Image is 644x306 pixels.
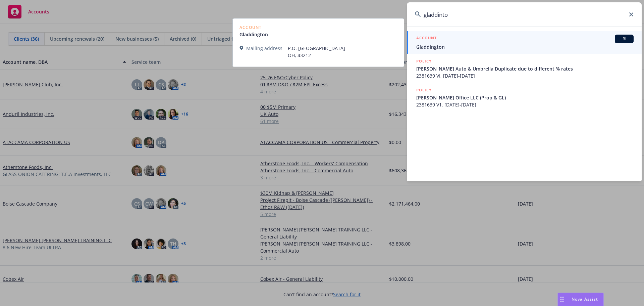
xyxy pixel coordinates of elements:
a: ACCOUNTBIGladdington [407,31,642,54]
a: POLICY[PERSON_NAME] Office LLC (Prop & GL)2381639 V1, [DATE]-[DATE] [407,83,642,112]
span: Gladdington [416,43,634,50]
span: [PERSON_NAME] Auto & Umbrella Duplicate due to different % rates [416,65,634,72]
span: 2381639 V1, [DATE]-[DATE] [416,101,634,108]
span: [PERSON_NAME] Office LLC (Prop & GL) [416,94,634,101]
h5: ACCOUNT [416,35,437,43]
input: Search... [407,2,642,27]
span: BI [618,36,631,42]
button: Nova Assist [557,293,604,306]
h5: POLICY [416,58,432,64]
span: 2381639 VI, [DATE]-[DATE] [416,72,634,79]
span: Nova Assist [572,296,598,302]
h5: POLICY [416,87,432,93]
a: POLICY[PERSON_NAME] Auto & Umbrella Duplicate due to different % rates2381639 VI, [DATE]-[DATE] [407,54,642,83]
div: Drag to move [558,293,566,306]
